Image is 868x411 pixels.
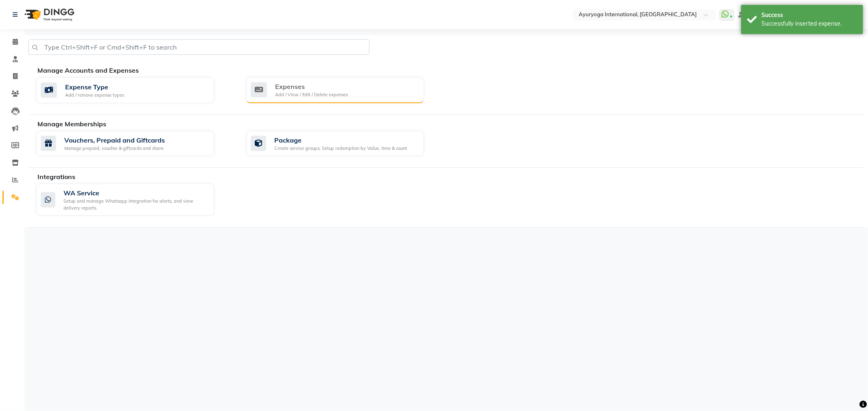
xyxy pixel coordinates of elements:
div: Vouchers, Prepaid and Giftcards [64,135,165,145]
a: Vouchers, Prepaid and GiftcardsManage prepaid, voucher & giftcards and share [36,131,234,156]
img: logo [21,3,77,26]
div: Successfully inserted expense. [761,19,857,28]
div: Expense Type [65,82,124,92]
div: Package [274,135,407,145]
a: PackageCreate service groups, Setup redemption by Value, time & count [246,131,444,156]
div: Expenses [275,82,348,91]
a: ExpensesAdd / View / Edit / Delete expenses [246,77,444,103]
a: WA ServiceSetup and manage Whatsapp Integration for alerts, and view delivery reports. [36,184,234,216]
div: Add / remove expense types [65,92,124,99]
div: Success [761,11,857,19]
div: Create service groups, Setup redemption by Value, time & count [274,145,407,152]
div: Setup and manage Whatsapp Integration for alerts, and view delivery reports. [63,198,208,211]
a: Expense TypeAdd / remove expense types [36,77,234,103]
div: Manage prepaid, voucher & giftcards and share [64,145,165,152]
div: WA Service [63,188,208,198]
input: Type Ctrl+Shift+F or Cmd+Shift+F to search [28,39,370,55]
div: Add / View / Edit / Delete expenses [275,91,348,98]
